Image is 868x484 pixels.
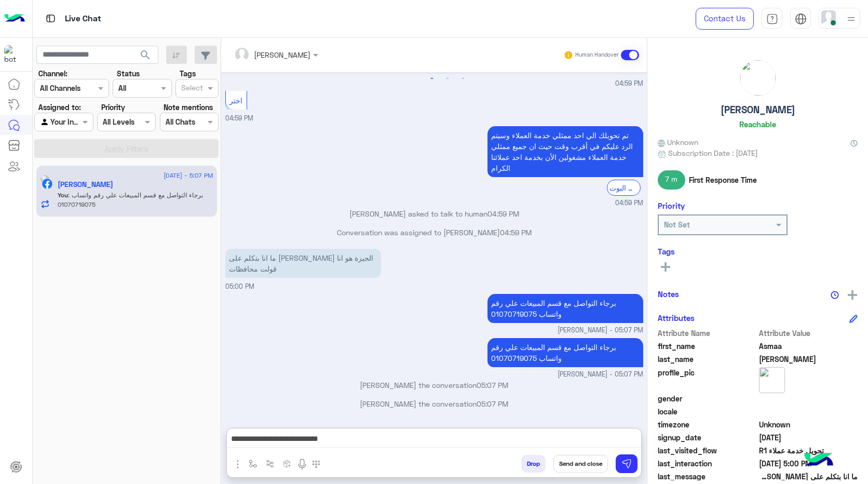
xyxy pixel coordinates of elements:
[759,471,858,482] span: ما انا بتكلم على الشيخ زايد محافظة الجيزة هو انا قولت محافظات
[739,119,776,129] h6: Reachable
[721,104,795,116] h5: [PERSON_NAME]
[668,147,758,158] span: Subscription Date : [DATE]
[766,13,778,25] img: tab
[845,12,858,25] img: profile
[58,191,203,208] span: برجاء التواصل مع قسم المبيعات علي رقم واتساب 01070719075
[279,455,296,472] button: create order
[58,180,113,189] h5: Asmaa Saleh
[658,137,698,147] span: Unknown
[225,398,643,409] p: [PERSON_NAME] the conversation
[553,455,608,473] button: Send and close
[521,455,546,473] button: Drop
[487,126,643,177] p: 19/8/2025, 4:59 PM
[229,96,242,105] span: اختر
[759,458,858,469] span: 2025-08-19T14:00:30.582Z
[759,354,858,365] span: Saleh
[225,208,643,219] p: [PERSON_NAME] asked to talk to human
[38,68,67,79] label: Channel:
[225,283,254,290] span: 05:00 PM
[801,442,837,479] img: hulul-logo.png
[759,328,858,339] span: Attribute Value
[762,8,782,30] a: tab
[759,406,858,417] span: null
[225,114,253,122] span: 04:59 PM
[34,139,219,158] button: Apply Filters
[44,12,57,25] img: tab
[225,249,381,278] p: 19/8/2025, 5:00 PM
[759,432,858,443] span: 2025-08-08T18:39:34.767Z
[658,313,695,322] h6: Attributes
[658,247,858,256] h6: Tags
[658,289,679,299] h6: Notes
[821,10,836,25] img: userImage
[831,291,839,299] img: notes
[164,171,213,180] span: [DATE] - 5:07 PM
[558,326,643,335] span: [PERSON_NAME] - 05:07 PM
[139,49,152,61] span: search
[759,393,858,404] span: null
[4,8,25,30] img: Logo
[658,341,757,352] span: first_name
[658,406,757,417] span: locale
[58,191,68,199] span: You
[658,432,757,443] span: signup_date
[249,460,257,468] img: select flow
[101,102,125,113] label: Priority
[180,68,196,79] label: Tags
[427,74,437,84] button: 1 of 2
[658,471,757,482] span: last_message
[487,338,643,367] p: 19/8/2025, 5:07 PM
[262,455,279,472] button: Trigger scenario
[759,367,785,393] img: picture
[689,174,757,185] span: First Response Time
[658,458,757,469] span: last_interaction
[487,294,643,323] p: 19/8/2025, 5:07 PM
[759,419,858,430] span: Unknown
[164,102,213,113] label: Note mentions
[500,228,532,237] span: 04:59 PM
[477,399,508,408] span: 05:07 PM
[658,367,757,391] span: profile_pic
[232,458,244,470] img: send attachment
[848,290,857,300] img: add
[696,8,754,30] a: Contact Us
[65,12,101,26] p: Live Chat
[621,459,632,469] img: send message
[658,393,757,404] span: gender
[312,460,320,468] img: make a call
[283,460,291,468] img: create order
[615,198,643,208] span: 04:59 PM
[442,74,453,84] button: 2 of 2
[245,455,262,472] button: select flow
[458,74,468,84] button: 3 of 2
[658,201,685,210] h6: Priority
[487,209,519,218] span: 04:59 PM
[558,370,643,380] span: [PERSON_NAME] - 05:07 PM
[575,51,619,59] small: Human Handover
[42,179,52,189] img: Facebook
[4,45,23,64] img: 322208621163248
[740,60,776,96] img: picture
[795,13,807,25] img: tab
[658,328,757,339] span: Attribute Name
[266,460,274,468] img: Trigger scenario
[225,227,643,238] p: Conversation was assigned to [PERSON_NAME]
[615,79,643,89] span: 04:59 PM
[658,419,757,430] span: timezone
[40,175,50,184] img: picture
[477,381,508,389] span: 05:07 PM
[759,341,858,352] span: Asmaa
[759,445,858,456] span: تحويل خدمة عملاء R1
[296,458,308,470] img: send voice note
[658,170,685,189] span: 7 m
[658,354,757,365] span: last_name
[180,82,203,96] div: Select
[133,46,158,68] button: search
[658,445,757,456] span: last_visited_flow
[607,180,641,196] div: الرجوع الى البوت
[117,68,140,79] label: Status
[38,102,81,113] label: Assigned to:
[225,380,643,391] p: [PERSON_NAME] the conversation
